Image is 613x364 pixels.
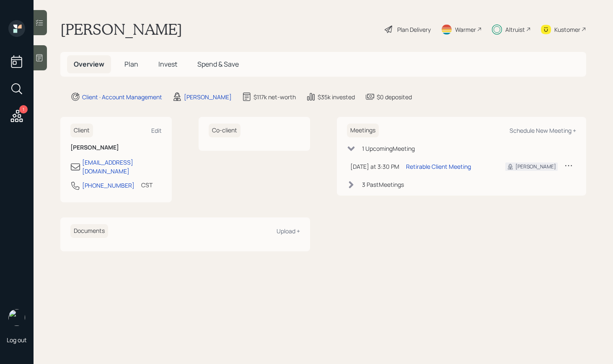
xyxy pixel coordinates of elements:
h6: Client [70,124,93,137]
div: [EMAIL_ADDRESS][DOMAIN_NAME] [82,158,162,176]
h6: Documents [70,224,108,238]
div: [PHONE_NUMBER] [82,181,134,190]
div: $117k net-worth [253,93,296,101]
div: [DATE] at 3:30 PM [350,162,399,171]
span: Spend & Save [197,59,239,69]
div: Warmer [455,25,476,34]
div: Schedule New Meeting + [510,126,576,134]
div: 3 Past Meeting s [362,180,404,189]
div: Client · Account Management [82,93,162,101]
h1: [PERSON_NAME] [60,20,182,39]
div: Plan Delivery [397,25,431,34]
h6: Co-client [209,124,241,137]
div: [PERSON_NAME] [184,93,232,101]
div: Upload + [277,227,300,235]
h6: Meetings [347,124,379,137]
div: Log out [7,336,27,344]
div: Retirable Client Meeting [406,162,471,171]
div: Kustomer [554,25,580,34]
span: Invest [158,59,177,69]
h6: [PERSON_NAME] [70,144,162,151]
span: Overview [74,59,104,69]
span: Plan [124,59,138,69]
div: Edit [151,126,162,134]
div: $0 deposited [377,93,412,101]
div: 1 [19,105,28,114]
img: aleksandra-headshot.png [8,309,25,326]
div: Altruist [505,25,525,34]
div: CST [141,181,153,189]
div: $35k invested [318,93,355,101]
div: 1 Upcoming Meeting [362,144,415,153]
div: [PERSON_NAME] [515,163,556,170]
